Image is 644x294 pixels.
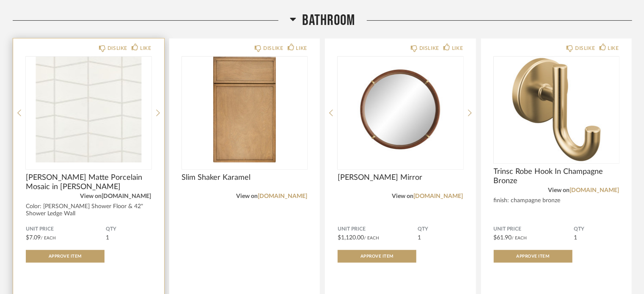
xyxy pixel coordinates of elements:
span: Slim Shaker Karamel [182,173,308,182]
span: Bathroom [303,11,355,30]
div: LIKE [452,44,463,52]
span: 1 [106,235,110,241]
span: View on [236,193,258,199]
span: QTY [418,226,463,233]
span: QTY [574,226,619,233]
a: [DOMAIN_NAME] [258,193,307,199]
div: 0 [26,57,151,162]
div: finish: champagne bronze [494,197,619,204]
span: [PERSON_NAME] Mirror [338,173,463,182]
a: [DOMAIN_NAME] [102,193,151,199]
span: Unit Price [26,226,106,233]
img: undefined [182,57,308,162]
span: Unit Price [338,226,418,233]
span: View on [392,193,414,199]
img: undefined [26,57,151,162]
div: LIKE [608,44,619,52]
div: 0 [338,57,463,162]
div: 0 [182,57,308,162]
span: 1 [574,235,577,241]
span: 1 [418,235,421,241]
img: undefined [494,57,619,162]
span: QTY [106,226,151,233]
div: LIKE [296,44,307,52]
a: [DOMAIN_NAME] [414,193,463,199]
span: / Each [512,236,527,240]
div: DISLIKE [263,44,283,52]
button: Approve Item [26,250,105,263]
div: LIKE [140,44,151,52]
button: Approve Item [338,250,416,263]
span: / Each [364,236,379,240]
span: $1,120.00 [338,235,364,241]
div: DISLIKE [107,44,127,52]
span: [PERSON_NAME] Matte Porcelain Mosaic in [PERSON_NAME] [26,173,151,192]
img: undefined [338,57,463,162]
span: View on [80,193,102,199]
a: [DOMAIN_NAME] [570,187,619,193]
span: Approve Item [517,254,550,258]
span: $7.09 [26,235,41,241]
button: Approve Item [494,250,572,263]
div: DISLIKE [575,44,595,52]
span: $61.90 [494,235,512,241]
span: Trinsc Robe Hook In Champagne Bronze [494,167,619,186]
div: Color: [PERSON_NAME] Shower Floor & 42" Shower Ledge Wall [26,203,151,217]
span: Unit Price [494,226,574,233]
span: Approve Item [49,254,82,258]
div: DISLIKE [419,44,439,52]
span: View on [548,187,570,193]
span: / Each [41,236,56,240]
span: Approve Item [361,254,394,258]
